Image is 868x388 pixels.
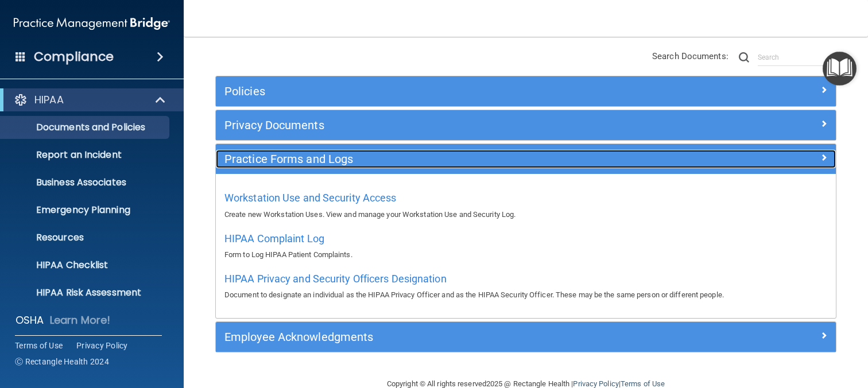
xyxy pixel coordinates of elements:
p: HIPAA [34,93,64,107]
p: Create new Workstation Uses. View and manage your Workstation Use and Security Log. [224,208,827,222]
img: ic-search.3b580494.png [739,52,749,63]
h5: Policies [224,85,672,98]
p: OSHA [15,313,44,327]
p: Emergency Planning [7,204,164,216]
span: Search Documents: [652,51,728,61]
a: Privacy Policy [76,340,128,351]
p: Form to Log HIPAA Patient Complaints. [224,248,827,262]
h4: Compliance [34,49,114,65]
a: Terms of Use [621,379,665,388]
p: Report an Incident [7,149,164,161]
p: Document to designate an individual as the HIPAA Privacy Officer and as the HIPAA Security Office... [224,288,827,302]
a: Employee Acknowledgments [224,328,827,346]
h5: Employee Acknowledgments [224,331,672,343]
p: HIPAA Checklist [7,259,164,271]
p: Resources [7,232,164,243]
a: Terms of Use [15,340,63,351]
p: Business Associates [7,177,164,188]
a: HIPAA Privacy and Security Officers Designation [224,276,447,284]
h5: Privacy Documents [224,119,672,131]
p: Learn More! [50,313,111,327]
h5: Practice Forms and Logs [224,153,672,165]
a: Workstation Use and Security Access [224,195,397,203]
img: PMB logo [14,12,170,35]
span: Workstation Use and Security Access [224,192,397,204]
a: Practice Forms and Logs [224,150,827,168]
a: HIPAA Complaint Log [224,235,324,244]
a: Policies [224,82,827,100]
p: Documents and Policies [7,122,164,133]
input: Search [758,49,836,66]
p: HIPAA Risk Assessment [7,287,164,298]
span: Ⓒ Rectangle Health 2024 [15,356,109,367]
a: HIPAA [14,93,166,107]
button: Open Resource Center [823,52,857,86]
a: Privacy Policy [573,379,618,388]
span: HIPAA Privacy and Security Officers Designation [224,273,447,285]
span: HIPAA Complaint Log [224,232,324,245]
a: Privacy Documents [224,116,827,134]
